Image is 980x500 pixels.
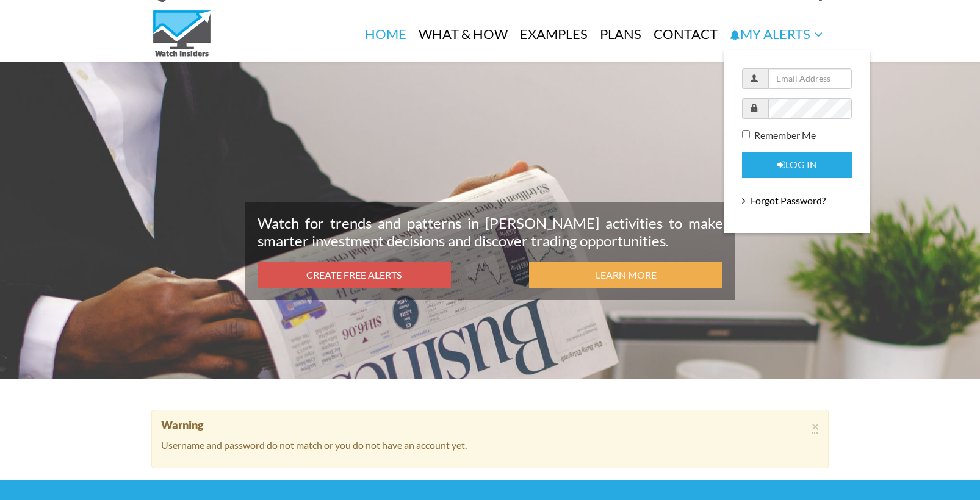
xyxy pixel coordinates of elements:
h4: Warning [161,420,819,432]
input: Email Address [768,68,852,89]
a: What & How [413,7,514,62]
button: Log in [742,152,852,178]
i: Password [750,104,758,112]
a: My Alerts [724,7,829,62]
a: Learn More [529,262,723,288]
a: Examples [514,7,594,62]
a: Plans [594,7,647,62]
input: Remember Me [742,130,750,138]
p: Watch for trends and patterns in [PERSON_NAME] activities to make smarter investment decisions an... [258,215,723,250]
a: Contact [647,7,724,62]
p: Username and password do not match or you do not have an account yet. [161,438,819,452]
a: Create Free Alerts [258,262,452,288]
a: Home [359,7,413,62]
a: Forgot Password? [742,188,852,213]
a: × [812,420,819,432]
i: Username [750,74,758,82]
label: Remember Me [742,128,816,143]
